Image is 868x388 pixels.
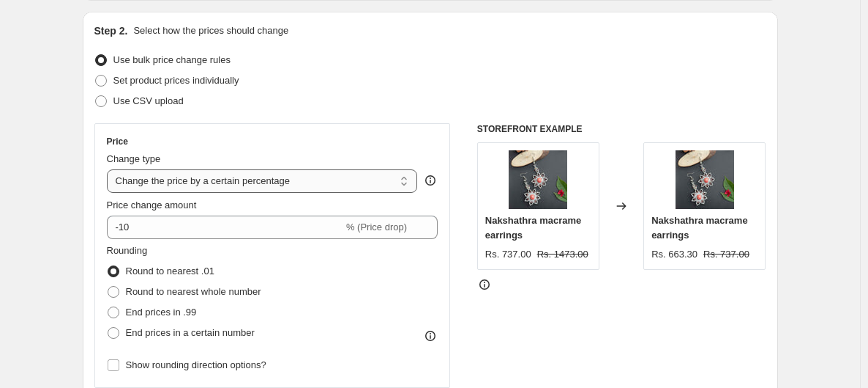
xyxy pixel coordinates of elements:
[126,307,197,318] span: End prices in .99
[126,286,261,297] span: Round to nearest whole number
[485,247,531,262] div: Rs. 737.00
[676,150,734,209] img: fe392f_ac4720b3cd1840cf82526ad2e0acfdcc_mv2_783fa75d-3221-4f97-83b4-4cc79f9704cc_80x.jpg
[107,136,128,147] h3: Price
[509,150,567,209] img: fe392f_ac4720b3cd1840cf82526ad2e0acfdcc_mv2_783fa75d-3221-4f97-83b4-4cc79f9704cc_80x.jpg
[126,266,214,277] span: Round to nearest .01
[423,173,438,188] div: help
[126,327,255,338] span: End prices in a certain number
[651,247,697,262] div: Rs. 663.30
[651,215,748,241] span: Nakshathra macrame earrings
[346,222,407,233] span: % (Price drop)
[113,75,239,86] span: Set product prices individually
[107,245,148,256] span: Rounding
[703,247,749,262] strike: Rs. 737.00
[477,123,766,135] h6: STOREFRONT EXAMPLE
[94,23,128,38] h2: Step 2.
[126,359,266,370] span: Show rounding direction options?
[113,95,184,106] span: Use CSV upload
[107,153,161,164] span: Change type
[133,23,288,38] p: Select how the prices should change
[537,247,588,262] strike: Rs. 1473.00
[107,216,343,239] input: -15
[113,54,231,65] span: Use bulk price change rules
[485,215,582,241] span: Nakshathra macrame earrings
[107,200,197,211] span: Price change amount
